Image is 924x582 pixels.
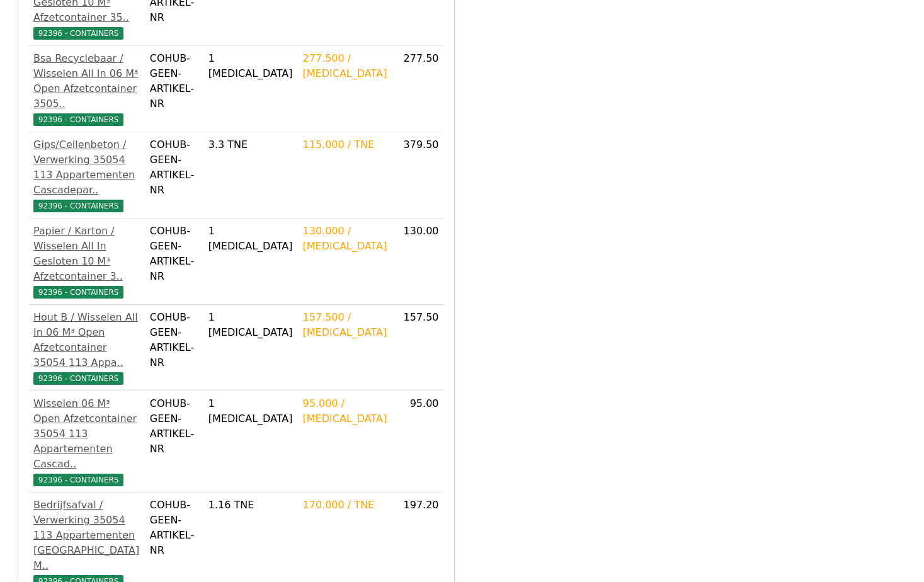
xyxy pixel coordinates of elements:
[33,51,140,127] a: Bsa Recyclebaar / Wisselen All In 06 M³ Open Afzetcontainer 3505..92396 - CONTAINERS
[33,286,123,299] span: 92396 - CONTAINERS
[33,137,140,198] div: Gips/Cellenbeton / Verwerking 35054 113 Appartementen Cascadepar..
[33,474,123,486] span: 92396 - CONTAINERS
[303,396,387,426] div: 95.000 / [MEDICAL_DATA]
[208,137,293,152] div: 3.3 TNE
[208,396,293,426] div: 1 [MEDICAL_DATA]
[33,224,140,284] div: Papier / Karton / Wisselen All In Gesloten 10 M³ Afzetcontainer 3..
[392,46,443,132] td: 277.50
[392,219,443,305] td: 130.00
[33,310,140,385] a: Hout B / Wisselen All In 06 M³ Open Afzetcontainer 35054 113 Appa..92396 - CONTAINERS
[392,132,443,219] td: 379.50
[33,372,123,385] span: 92396 - CONTAINERS
[208,498,293,513] div: 1.16 TNE
[303,224,387,254] div: 130.000 / [MEDICAL_DATA]
[33,51,140,111] div: Bsa Recyclebaar / Wisselen All In 06 M³ Open Afzetcontainer 3505..
[33,200,123,212] span: 92396 - CONTAINERS
[33,137,140,213] a: Gips/Cellenbeton / Verwerking 35054 113 Appartementen Cascadepar..92396 - CONTAINERS
[145,305,203,391] td: COHUB-GEEN-ARTIKEL-NR
[208,310,293,340] div: 1 [MEDICAL_DATA]
[392,391,443,493] td: 95.00
[392,305,443,391] td: 157.50
[303,137,387,152] div: 115.000 / TNE
[33,310,140,370] div: Hout B / Wisselen All In 06 M³ Open Afzetcontainer 35054 113 Appa..
[33,498,140,573] div: Bedrijfsafval / Verwerking 35054 113 Appartementen [GEOGRAPHIC_DATA] M..
[303,51,387,81] div: 277.500 / [MEDICAL_DATA]
[145,219,203,305] td: COHUB-GEEN-ARTIKEL-NR
[33,396,140,472] div: Wisselen 06 M³ Open Afzetcontainer 35054 113 Appartementen Cascad..
[303,310,387,340] div: 157.500 / [MEDICAL_DATA]
[208,51,293,81] div: 1 [MEDICAL_DATA]
[33,224,140,299] a: Papier / Karton / Wisselen All In Gesloten 10 M³ Afzetcontainer 3..92396 - CONTAINERS
[145,46,203,132] td: COHUB-GEEN-ARTIKEL-NR
[33,113,123,126] span: 92396 - CONTAINERS
[33,396,140,487] a: Wisselen 06 M³ Open Afzetcontainer 35054 113 Appartementen Cascad..92396 - CONTAINERS
[303,498,387,513] div: 170.000 / TNE
[33,27,123,40] span: 92396 - CONTAINERS
[208,224,293,254] div: 1 [MEDICAL_DATA]
[145,391,203,493] td: COHUB-GEEN-ARTIKEL-NR
[145,132,203,219] td: COHUB-GEEN-ARTIKEL-NR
